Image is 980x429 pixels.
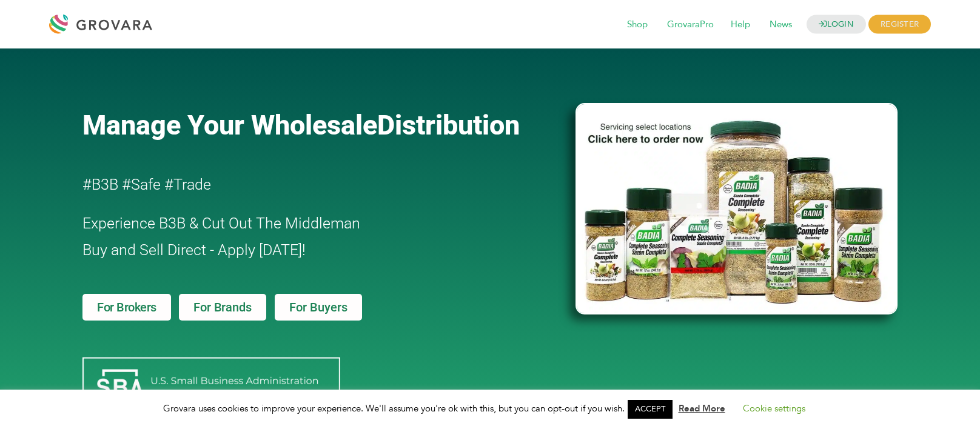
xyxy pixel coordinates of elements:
span: For Brands [193,301,251,313]
span: For Brokers [97,301,156,313]
a: For Buyers [275,294,362,321]
span: For Buyers [289,301,347,313]
span: Help [722,13,759,36]
a: LOGIN [807,15,866,34]
span: News [761,13,800,36]
span: Distribution [377,109,520,141]
a: Help [722,18,759,32]
span: Buy and Sell Direct - Apply [DATE]! [82,241,306,259]
a: News [761,18,800,32]
a: Read More [679,402,725,414]
a: Cookie settings [743,402,805,414]
h2: #B3B #Safe #Trade [82,171,506,198]
a: For Brands [179,294,266,321]
span: REGISTER [868,15,931,34]
span: GrovaraPro [659,13,722,36]
a: Shop [619,18,656,32]
a: Manage Your WholesaleDistribution [82,109,555,141]
span: Grovara uses cookies to improve your experience. We'll assume you're ok with this, but you can op... [163,402,817,414]
a: ACCEPT [628,400,673,419]
span: Shop [619,13,656,36]
a: GrovaraPro [659,18,722,32]
span: Experience B3B & Cut Out The Middleman [82,215,360,232]
a: For Brokers [82,294,171,321]
span: Manage Your Wholesale [82,109,377,141]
